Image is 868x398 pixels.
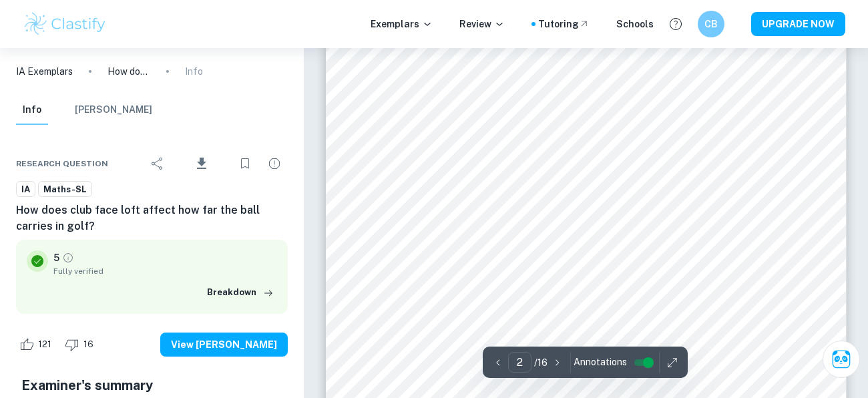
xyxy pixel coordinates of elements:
[16,181,35,198] a: IA
[17,183,35,196] span: IA
[160,333,288,357] button: View [PERSON_NAME]
[16,334,59,355] div: Like
[38,181,92,198] a: Maths-SL
[16,158,108,170] span: Research question
[204,282,277,303] button: Breakdown
[53,265,277,277] span: Fully verified
[704,17,719,31] h6: CB
[185,64,203,79] p: Info
[16,202,288,234] h6: How does club face loft affect how far the ball carries in golf?
[75,95,152,125] button: [PERSON_NAME]
[62,252,74,264] a: Grade fully verified
[31,338,59,351] span: 121
[144,150,171,177] div: Share
[574,355,627,369] span: Annotations
[21,375,282,395] h5: Examiner's summary
[16,95,48,125] button: Info
[698,11,724,37] button: CB
[174,146,229,181] div: Download
[61,334,101,355] div: Dislike
[16,64,73,79] a: IA Exemplars
[616,17,654,31] a: Schools
[53,250,59,265] p: 5
[664,13,687,35] button: Help and Feedback
[39,183,91,196] span: Maths-SL
[23,11,107,37] img: Clastify logo
[371,17,433,31] p: Exemplars
[751,12,845,36] button: UPGRADE NOW
[459,17,505,31] p: Review
[823,341,860,378] button: Ask Clai
[538,17,590,31] a: Tutoring
[261,150,288,177] div: Report issue
[107,64,150,79] p: How does club face loft affect how far the ball carries in golf?
[232,150,258,177] div: Bookmark
[534,355,548,370] p: / 16
[76,338,101,351] span: 16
